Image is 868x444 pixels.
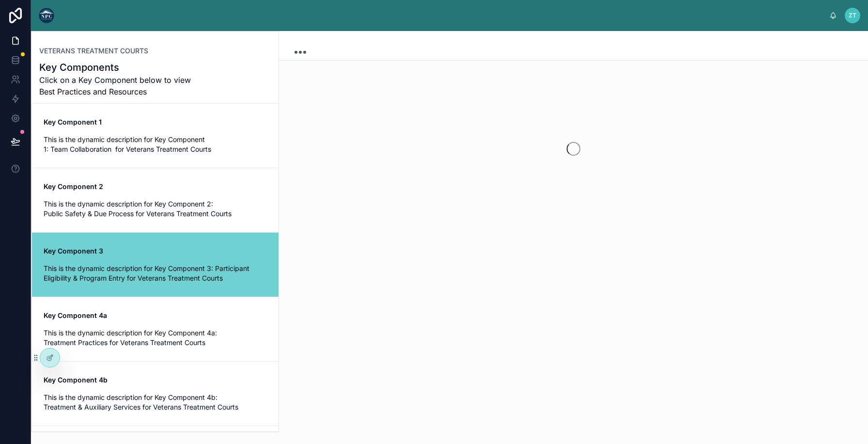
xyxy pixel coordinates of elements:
[44,199,267,219] span: This is the dynamic description for Key Component 2: Public Safety & Due Process for Veterans Tre...
[44,182,103,190] strong: Key Component 2
[39,8,54,23] img: App logo
[44,376,108,384] strong: Key Component 4b
[32,297,279,361] a: Key Component 4aThis is the dynamic description for Key Component 4a: Treatment Practices for Vet...
[39,61,198,74] h1: Key Components
[62,14,829,17] div: scrollable content
[44,328,267,348] span: This is the dynamic description for Key Component 4a: Treatment Practices for Veterans Treatment ...
[44,135,267,154] span: This is the dynamic description for Key Component 1: Team Collaboration for Veterans Treatment Co...
[44,264,267,283] span: This is the dynamic description for Key Component 3: Participant Eligibility & Program Entry for ...
[44,311,107,319] strong: Key Component 4a
[44,393,267,412] span: This is the dynamic description for Key Component 4b: Treatment & Auxiliary Services for Veterans...
[39,46,148,56] a: VETERANS TREATMENT COURTS
[44,247,103,255] strong: Key Component 3
[32,104,279,168] a: Key Component 1This is the dynamic description for Key Component 1: Team Collaboration for Vetera...
[32,361,279,426] a: Key Component 4bThis is the dynamic description for Key Component 4b: Treatment & Auxiliary Servi...
[849,12,856,19] span: ZT
[44,118,102,126] strong: Key Component 1
[39,74,198,97] span: Click on a Key Component below to view Best Practices and Resources
[32,168,279,232] a: Key Component 2This is the dynamic description for Key Component 2: Public Safety & Due Process f...
[32,232,279,297] a: Key Component 3This is the dynamic description for Key Component 3: Participant Eligibility & Pro...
